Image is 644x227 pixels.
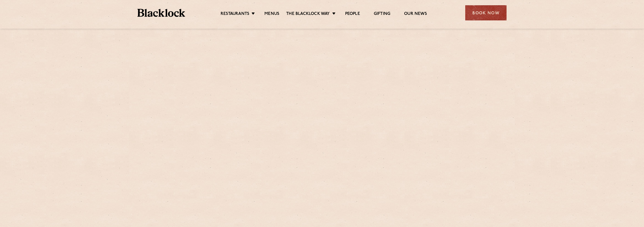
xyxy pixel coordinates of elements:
[221,11,249,17] a: Restaurants
[286,11,330,17] a: The Blacklock Way
[345,11,360,17] a: People
[374,11,390,17] a: Gifting
[465,5,507,20] div: Book Now
[137,9,185,17] img: BL_Textured_Logo-footer-cropped.svg
[264,11,279,17] a: Menus
[404,11,427,17] a: Our News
